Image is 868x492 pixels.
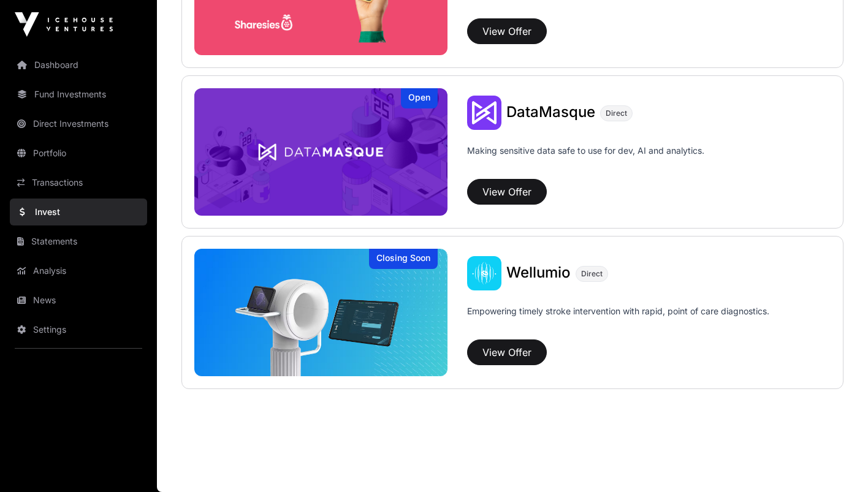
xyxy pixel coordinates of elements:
[10,169,147,196] a: Transactions
[506,103,595,121] span: DataMasque
[467,305,769,335] p: Empowering timely stroke intervention with rapid, point of care diagnostics.
[194,88,447,216] img: DataMasque
[194,249,447,376] img: Wellumio
[467,179,547,205] button: View Offer
[807,433,868,492] iframe: Chat Widget
[467,256,501,290] img: Wellumio
[467,145,704,174] p: Making sensitive data safe to use for dev, AI and analytics.
[10,110,147,137] a: Direct Investments
[10,316,147,343] a: Settings
[369,249,438,269] div: Closing Soon
[194,88,447,216] a: DataMasqueOpen
[581,269,603,279] span: Direct
[10,287,147,314] a: News
[15,12,113,37] img: Icehouse Ventures Logo
[10,51,147,78] a: Dashboard
[467,339,547,365] button: View Offer
[10,199,147,225] a: Invest
[506,105,595,121] a: DataMasque
[10,228,147,255] a: Statements
[467,96,501,130] img: DataMasque
[401,88,438,108] div: Open
[10,81,147,108] a: Fund Investments
[506,263,571,281] span: Wellumio
[467,18,547,44] button: View Offer
[10,140,147,167] a: Portfolio
[606,108,627,118] span: Direct
[506,265,571,281] a: Wellumio
[194,249,447,376] a: WellumioClosing Soon
[10,257,147,284] a: Analysis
